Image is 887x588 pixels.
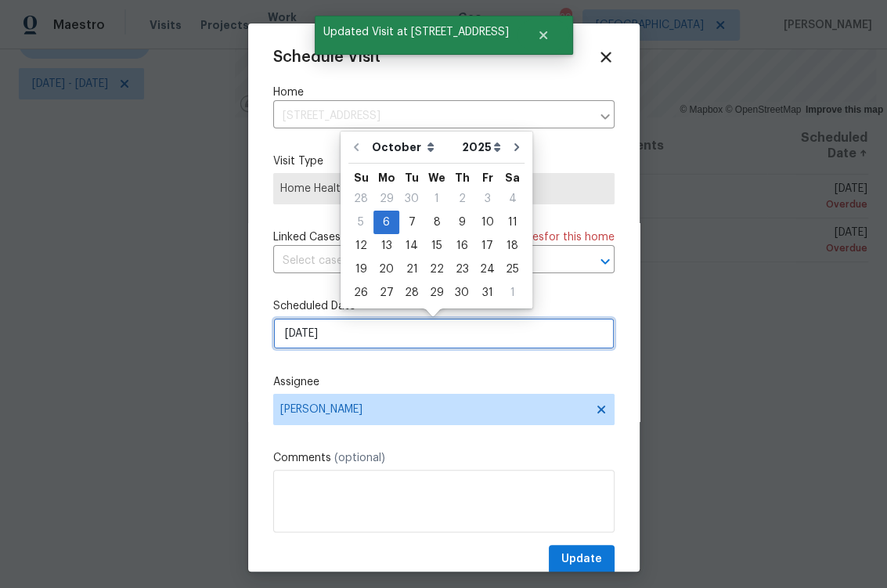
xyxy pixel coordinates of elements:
[348,188,373,210] div: 28
[378,172,395,183] abbr: Monday
[373,188,399,210] div: 29
[500,258,525,281] div: Sat Oct 25 2025
[373,234,399,258] div: Mon Oct 13 2025
[373,282,399,304] div: 27
[500,258,525,280] div: 25
[348,234,373,258] div: Sun Oct 12 2025
[348,281,373,305] div: Sun Oct 26 2025
[549,545,615,574] button: Update
[500,211,525,234] div: Sat Oct 11 2025
[455,172,470,183] abbr: Thursday
[399,281,424,305] div: Tue Oct 28 2025
[424,258,449,280] div: 22
[474,235,500,257] div: 17
[348,235,373,257] div: 12
[424,258,449,281] div: Wed Oct 22 2025
[273,49,380,65] span: Schedule Visit
[500,188,525,210] div: 4
[273,104,591,128] input: Enter in an address
[373,281,399,305] div: Mon Oct 27 2025
[315,16,517,49] span: Updated Visit at [STREET_ADDRESS]
[474,258,500,281] div: Fri Oct 24 2025
[458,135,505,159] select: Year
[500,211,525,233] div: 11
[280,181,608,197] span: Home Health Checkup
[368,135,458,159] select: Month
[424,211,449,233] div: 8
[273,374,615,390] label: Assignee
[273,318,615,349] input: M/D/YYYY
[273,298,615,314] label: Scheduled Date
[449,234,474,258] div: Thu Oct 16 2025
[373,211,399,233] div: 6
[348,187,373,211] div: Sun Sep 28 2025
[474,281,500,305] div: Fri Oct 31 2025
[273,450,615,466] label: Comments
[449,188,474,210] div: 2
[500,234,525,258] div: Sat Oct 18 2025
[449,281,474,305] div: Thu Oct 30 2025
[424,188,449,210] div: 1
[399,211,424,234] div: Tue Oct 07 2025
[474,187,500,211] div: Fri Oct 03 2025
[273,229,341,245] span: Linked Cases
[482,172,493,183] abbr: Friday
[500,187,525,211] div: Sat Oct 04 2025
[517,20,569,51] button: Close
[597,49,615,66] span: Close
[348,211,373,234] div: Sun Oct 05 2025
[474,188,500,210] div: 3
[594,251,616,272] button: Open
[405,172,419,183] abbr: Tuesday
[280,403,587,416] span: [PERSON_NAME]
[474,258,500,280] div: 24
[399,187,424,211] div: Tue Sep 30 2025
[273,153,615,169] label: Visit Type
[373,187,399,211] div: Mon Sep 29 2025
[449,258,474,281] div: Thu Oct 23 2025
[500,235,525,257] div: 18
[348,282,373,304] div: 26
[561,550,602,569] span: Update
[449,235,474,257] div: 16
[399,258,424,281] div: Tue Oct 21 2025
[424,282,449,304] div: 29
[273,249,571,273] input: Select cases
[451,229,615,245] span: There are case s for this home
[500,282,525,304] div: 1
[424,234,449,258] div: Wed Oct 15 2025
[505,132,528,163] button: Go to next month
[373,258,399,281] div: Mon Oct 20 2025
[474,282,500,304] div: 31
[474,234,500,258] div: Fri Oct 17 2025
[399,282,424,304] div: 28
[399,258,424,280] div: 21
[373,235,399,257] div: 13
[399,235,424,257] div: 14
[354,172,369,183] abbr: Sunday
[449,282,474,304] div: 30
[449,187,474,211] div: Thu Oct 02 2025
[474,211,500,234] div: Fri Oct 10 2025
[505,172,520,183] abbr: Saturday
[399,211,424,233] div: 7
[424,235,449,257] div: 15
[348,258,373,281] div: Sun Oct 19 2025
[348,211,373,233] div: 5
[344,132,368,163] button: Go to previous month
[373,258,399,280] div: 20
[399,188,424,210] div: 30
[449,211,474,233] div: 9
[348,258,373,280] div: 19
[424,211,449,234] div: Wed Oct 08 2025
[424,187,449,211] div: Wed Oct 01 2025
[399,234,424,258] div: Tue Oct 14 2025
[424,281,449,305] div: Wed Oct 29 2025
[428,172,445,183] abbr: Wednesday
[373,211,399,234] div: Mon Oct 06 2025
[474,211,500,233] div: 10
[449,258,474,280] div: 23
[449,211,474,234] div: Thu Oct 09 2025
[273,85,615,100] label: Home
[500,281,525,305] div: Sat Nov 01 2025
